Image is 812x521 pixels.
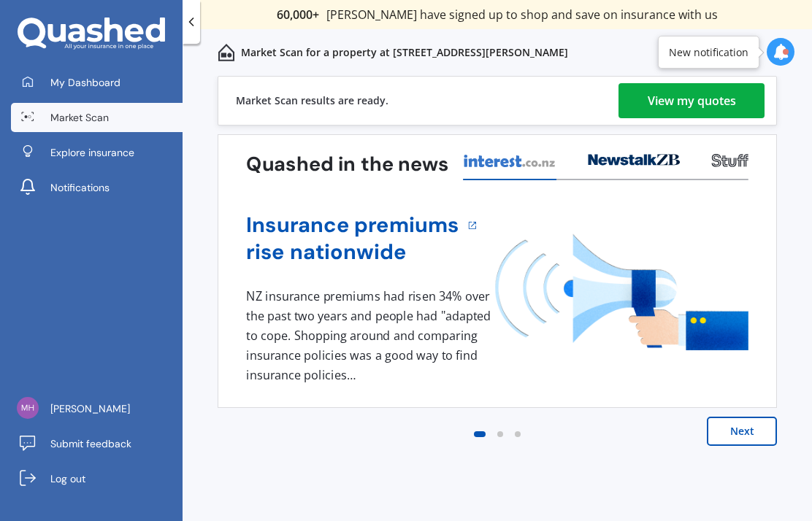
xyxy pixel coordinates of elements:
img: 3a8ba1180a4c2b17299e6130d6df8de4 [17,397,39,419]
div: NZ insurance premiums had risen 34% over the past two years and people had "adapted to cope. Shop... [246,287,496,385]
button: Next [707,417,777,446]
a: [PERSON_NAME] [11,394,183,423]
img: home-and-contents.b802091223b8502ef2dd.svg [218,44,235,61]
div: New notification [669,45,748,60]
p: Market Scan for a property at [STREET_ADDRESS][PERSON_NAME] [241,45,568,60]
a: Log out [11,464,183,493]
div: Market Scan results are ready. [236,77,388,125]
span: [PERSON_NAME] [50,401,130,416]
span: Notifications [50,180,110,195]
span: My Dashboard [50,75,120,90]
span: Submit feedback [50,436,131,451]
a: Market Scan [11,103,183,132]
span: Market Scan [50,110,109,125]
a: View my quotes [618,83,765,118]
a: Explore insurance [11,138,183,167]
a: Notifications [11,173,183,202]
a: rise nationwide [246,239,459,266]
a: Insurance premiums [246,212,459,239]
a: Submit feedback [11,429,183,458]
img: media image [495,234,748,350]
span: Log out [50,471,85,486]
span: Explore insurance [50,145,134,160]
h3: Quashed in the news [246,152,448,177]
a: My Dashboard [11,68,183,97]
div: View my quotes [648,83,736,118]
